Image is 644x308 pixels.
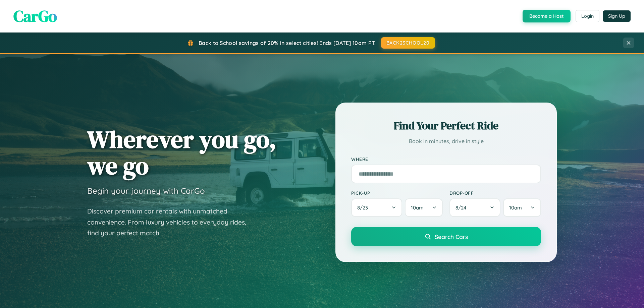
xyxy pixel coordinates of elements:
label: Drop-off [449,190,541,196]
button: BACK2SCHOOL20 [381,37,435,49]
label: Pick-up [351,190,443,196]
p: Book in minutes, drive in style [351,136,541,146]
h1: Wherever you go, we go [87,126,276,179]
span: 10am [411,204,424,211]
button: 10am [405,198,443,217]
h2: Find Your Perfect Ride [351,118,541,133]
span: Search Cars [435,233,468,240]
button: Search Cars [351,227,541,246]
span: 8 / 23 [357,204,371,211]
p: Discover premium car rentals with unmatched convenience. From luxury vehicles to everyday rides, ... [87,206,255,239]
span: 10am [509,204,522,211]
button: Sign Up [603,10,631,22]
span: CarGo [13,5,57,27]
button: Become a Host [523,10,571,22]
button: 8/23 [351,198,402,217]
button: 10am [503,198,541,217]
button: 8/24 [449,198,500,217]
span: Back to School savings of 20% in select cities! Ends [DATE] 10am PT. [199,40,376,46]
label: Where [351,156,541,162]
button: Login [576,10,599,22]
h3: Begin your journey with CarGo [87,186,205,196]
span: 8 / 24 [455,204,470,211]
